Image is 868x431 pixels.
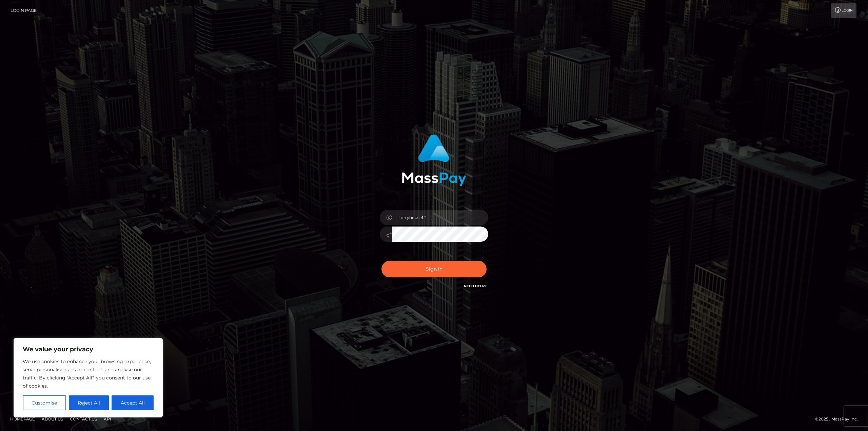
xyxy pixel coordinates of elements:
[815,415,863,423] div: © 2025 , MassPay Inc.
[381,261,487,277] button: Sign in
[464,284,487,288] a: Need Help?
[23,357,154,390] p: We use cookies to enhance your browsing experience, serve personalised ads or content, and analys...
[402,134,466,186] img: MassPay Login
[69,395,109,410] button: Reject All
[39,414,66,424] a: About Us
[831,3,856,18] a: Login
[11,3,37,18] a: Login Page
[67,414,100,424] a: Contact Us
[392,210,488,225] input: Username...
[112,395,154,410] button: Accept All
[14,338,163,417] div: We value your privacy
[101,414,114,424] a: API
[23,395,66,410] button: Customise
[7,414,38,424] a: Homepage
[23,345,154,353] p: We value your privacy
